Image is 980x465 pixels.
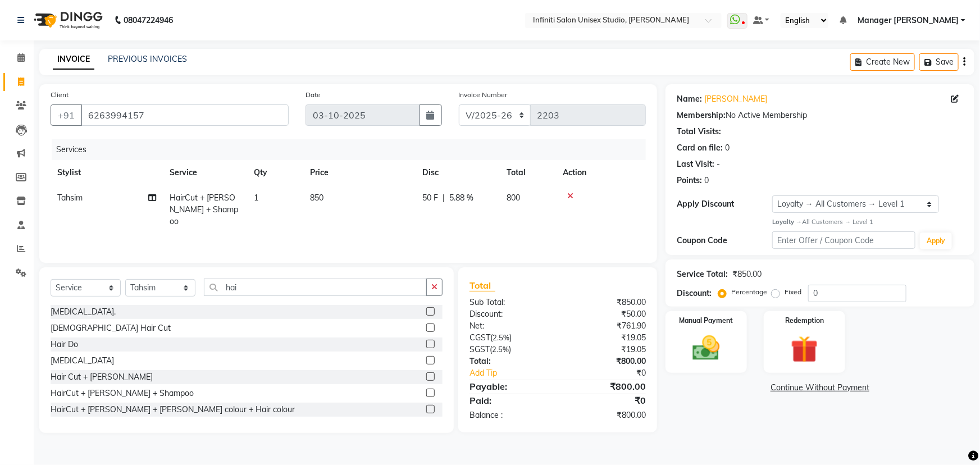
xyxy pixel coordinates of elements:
button: Apply [920,233,952,249]
a: PREVIOUS INVOICES [108,54,187,64]
div: All Customers → Level 1 [772,217,963,227]
div: ₹850.00 [732,268,762,280]
div: [MEDICAL_DATA] [51,355,114,367]
th: Qty [247,160,303,185]
div: ₹0 [574,367,654,379]
strong: Loyalty → [772,218,802,226]
label: Percentage [731,287,767,297]
span: 50 F [422,192,438,204]
div: HairCut + [PERSON_NAME] + [PERSON_NAME] colour + Hair colour [51,404,295,416]
div: Coupon Code [677,235,772,247]
div: Hair Do [51,339,78,350]
span: 2.5% [492,345,509,354]
th: Total [500,160,556,185]
div: - [717,158,720,170]
span: 800 [507,193,520,203]
div: [MEDICAL_DATA]. [51,306,116,318]
div: 0 [725,142,730,154]
a: INVOICE [53,49,94,70]
img: logo [29,4,106,36]
th: Service [163,160,247,185]
div: ₹850.00 [558,297,654,308]
div: ₹800.00 [558,380,654,393]
span: SGST [470,344,490,354]
div: ₹19.05 [558,332,654,344]
img: _gift.svg [782,332,827,366]
div: ₹800.00 [558,409,654,421]
div: Services [52,139,654,160]
div: Balance : [461,409,558,421]
div: ₹800.00 [558,355,654,367]
div: Points: [677,175,702,186]
div: Last Visit: [677,158,714,170]
div: Membership: [677,110,726,121]
div: ₹761.90 [558,320,654,332]
input: Search or Scan [204,279,427,296]
div: Hair Cut + [PERSON_NAME] [51,371,153,383]
span: HairCut + [PERSON_NAME] + Shampoo [170,193,238,226]
span: CGST [470,332,490,343]
button: Create New [850,53,915,71]
span: Manager [PERSON_NAME] [858,15,959,26]
div: ₹50.00 [558,308,654,320]
div: ₹19.05 [558,344,654,355]
span: Tahsim [57,193,83,203]
button: +91 [51,104,82,126]
span: 850 [310,193,323,203]
div: Discount: [461,308,558,320]
div: ₹0 [558,394,654,407]
label: Manual Payment [679,316,733,326]
div: No Active Membership [677,110,963,121]
div: [DEMOGRAPHIC_DATA] Hair Cut [51,322,171,334]
button: Save [919,53,959,71]
th: Action [556,160,646,185]
div: ( ) [461,344,558,355]
a: Add Tip [461,367,573,379]
div: Discount: [677,288,712,299]
div: Total: [461,355,558,367]
th: Disc [416,160,500,185]
label: Date [306,90,321,100]
div: Card on file: [677,142,723,154]
span: | [443,192,445,204]
span: 1 [254,193,258,203]
div: Sub Total: [461,297,558,308]
a: Continue Without Payment [668,382,972,394]
div: Payable: [461,380,558,393]
span: Total [470,280,495,291]
div: HairCut + [PERSON_NAME] + Shampoo [51,388,194,399]
label: Invoice Number [459,90,508,100]
span: 5.88 % [449,192,473,204]
div: Net: [461,320,558,332]
div: 0 [704,175,709,186]
div: Name: [677,93,702,105]
input: Search by Name/Mobile/Email/Code [81,104,289,126]
label: Redemption [785,316,824,326]
th: Price [303,160,416,185]
label: Fixed [785,287,801,297]
div: Paid: [461,394,558,407]
span: 2.5% [493,333,509,342]
b: 08047224946 [124,4,173,36]
div: ( ) [461,332,558,344]
input: Enter Offer / Coupon Code [772,231,915,249]
div: Service Total: [677,268,728,280]
th: Stylist [51,160,163,185]
a: [PERSON_NAME] [704,93,767,105]
img: _cash.svg [684,332,728,364]
div: Total Visits: [677,126,721,138]
label: Client [51,90,69,100]
div: Apply Discount [677,198,772,210]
